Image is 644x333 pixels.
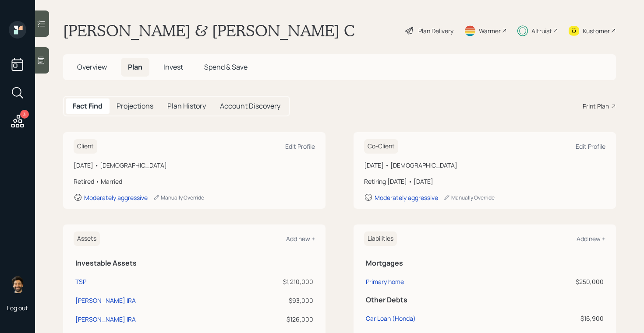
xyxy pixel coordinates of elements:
[519,314,604,323] div: $16,900
[63,21,354,40] h1: [PERSON_NAME] & [PERSON_NAME] C
[577,235,605,243] div: Add new +
[220,102,280,110] h5: Account Discovery
[375,193,438,202] div: Moderately aggressive
[128,62,142,72] span: Plan
[583,102,609,111] div: Print Plan
[366,314,416,323] div: Car Loan (Honda)
[245,315,313,324] div: $126,000
[84,193,148,202] div: Moderately aggressive
[9,276,26,293] img: eric-schwartz-headshot.png
[286,235,315,243] div: Add new +
[364,139,398,154] h6: Co-Client
[163,62,183,72] span: Invest
[74,231,100,246] h6: Assets
[364,231,397,246] h6: Liabilities
[366,259,604,267] h5: Mortgages
[366,296,604,304] h5: Other Debts
[531,26,552,35] div: Altruist
[77,62,107,72] span: Overview
[576,142,605,151] div: Edit Profile
[479,26,501,35] div: Warmer
[74,177,315,186] div: Retired • Married
[519,277,604,286] div: $250,000
[245,277,313,286] div: $1,210,000
[75,315,136,324] div: [PERSON_NAME] IRA
[167,102,206,110] h5: Plan History
[73,102,103,110] h5: Fact Find
[75,259,313,267] h5: Investable Assets
[364,161,605,170] div: [DATE] • [DEMOGRAPHIC_DATA]
[204,62,248,72] span: Spend & Save
[75,296,136,305] div: [PERSON_NAME] IRA
[418,26,453,35] div: Plan Delivery
[285,142,315,151] div: Edit Profile
[153,194,204,201] div: Manually Override
[75,277,86,286] div: TSP
[366,277,404,286] div: Primary home
[7,304,28,312] div: Log out
[74,139,97,154] h6: Client
[443,194,495,201] div: Manually Override
[583,26,610,35] div: Kustomer
[74,161,315,170] div: [DATE] • [DEMOGRAPHIC_DATA]
[245,296,313,305] div: $93,000
[364,177,605,186] div: Retiring [DATE] • [DATE]
[117,102,153,110] h5: Projections
[20,110,29,119] div: 3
